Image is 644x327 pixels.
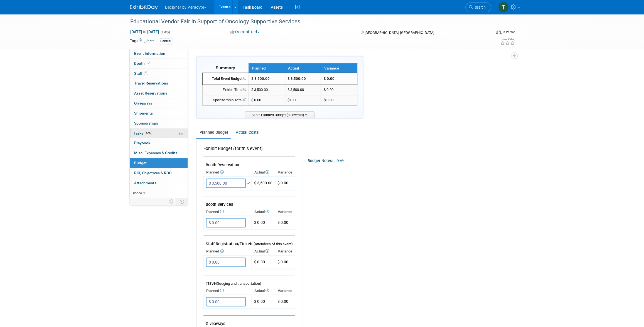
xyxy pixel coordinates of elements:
a: Booth [130,59,188,68]
span: Asset Reservations [134,91,167,95]
a: ROI, Objectives & ROO [130,168,188,178]
a: Asset Reservations [130,88,188,98]
a: Staff1 [130,69,188,78]
td: Booth Reservation [203,157,295,169]
th: Actual [285,64,321,73]
td: $ 0.00 [252,295,275,309]
th: Variance [275,247,295,255]
div: Event Format [458,29,515,37]
span: Sponsorships [134,121,158,125]
img: ExhibitDay [130,5,158,10]
a: Attachments [130,178,188,188]
th: Planned [203,169,252,176]
div: Central [159,38,173,44]
a: Search [465,3,491,12]
th: Variance [321,64,357,73]
span: Misc. Expenses & Credits [134,151,178,155]
span: $ 3,500.00 [254,181,272,185]
button: Committed [228,29,262,35]
span: (attendees of this event) [254,242,293,246]
td: $ 0.00 [285,95,321,105]
span: $ 0.00 [251,98,261,102]
div: Sponsorship Total [205,98,246,103]
td: $ 3,500.00 [285,85,321,95]
span: Event Information [134,51,165,56]
td: $ 0.00 [252,216,275,230]
span: 57% [145,131,152,135]
a: Planned Budget [196,127,231,138]
div: Educational Vendor Fair in Support of Oncology Supportive Services [128,17,483,27]
span: 1 [144,71,148,75]
span: Summary [216,65,235,70]
span: Travel Reservations [134,81,168,85]
i: Booth reservation complete [147,62,150,65]
td: Tags [130,38,154,44]
a: more [130,188,188,198]
td: Personalize Event Tab Strip [167,198,176,205]
span: to [142,29,147,34]
span: ROI, Objectives & ROO [134,171,171,175]
a: Event Information [130,49,188,58]
span: $ 0.00 [323,98,333,102]
th: Actual [252,247,275,255]
a: Edit [335,159,344,163]
span: Budget [134,161,147,165]
span: $ 3,500.00 [251,88,268,92]
span: Tasks [134,131,152,135]
span: [DATE] [DATE] [130,29,159,34]
div: In-Person [502,30,515,34]
th: Actual [252,287,275,295]
td: $ 3,500.00 [285,73,321,85]
a: Playbook [130,138,188,148]
td: Booth Services [203,196,295,208]
td: $ 0.00 [252,256,275,269]
span: $ 0.00 [323,76,334,81]
span: Staff [134,71,148,76]
th: Planned [249,64,285,73]
span: $ 3,500.00 [251,76,270,81]
img: Tony Alvarado [498,2,509,13]
span: $ 0.00 [323,88,333,92]
th: Planned [203,247,252,255]
span: (1 day) [160,30,170,34]
a: Shipments [130,108,188,118]
th: Planned [203,287,252,295]
img: Format-Inperson.png [496,30,502,34]
span: $ 0.00 [277,181,288,185]
th: Actual [252,208,275,216]
span: Shipments [134,111,153,115]
a: Actual Costs [232,127,262,138]
span: $ 0.00 [277,220,288,225]
span: [GEOGRAPHIC_DATA], [GEOGRAPHIC_DATA] [364,31,434,35]
div: Budget Notes: [308,157,509,164]
a: Giveaways [130,98,188,108]
td: Travel [203,275,295,287]
span: Playbook [134,141,150,145]
a: Sponsorships [130,118,188,128]
a: Misc. Expenses & Credits [130,148,188,158]
a: Travel Reservations [130,78,188,88]
a: Tasks57% [130,128,188,138]
span: Search [473,5,486,9]
th: Variance [275,287,295,295]
span: Giveaways [134,101,152,105]
th: Planned [203,208,252,216]
div: Exhibit Budget (for this event) [203,146,293,155]
td: Staff Registration/Tickets [203,236,295,248]
th: Variance [275,169,295,176]
span: $ 0.00 [277,260,288,264]
a: Budget [130,158,188,168]
span: $ 0.00 [277,299,288,304]
span: more [133,191,142,195]
th: Variance [275,208,295,216]
span: Attachments [134,181,156,185]
span: 2025 Planned Budget (all events) [245,111,314,118]
th: Actual [252,169,275,176]
div: Exhibit Total [205,87,246,93]
span: (lodging and transportation) [217,281,261,286]
div: Total Event Budget [205,76,246,81]
a: Edit [144,39,154,43]
td: Toggle Event Tabs [176,198,188,205]
span: Booth [134,61,151,66]
div: Event Rating [500,38,515,41]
